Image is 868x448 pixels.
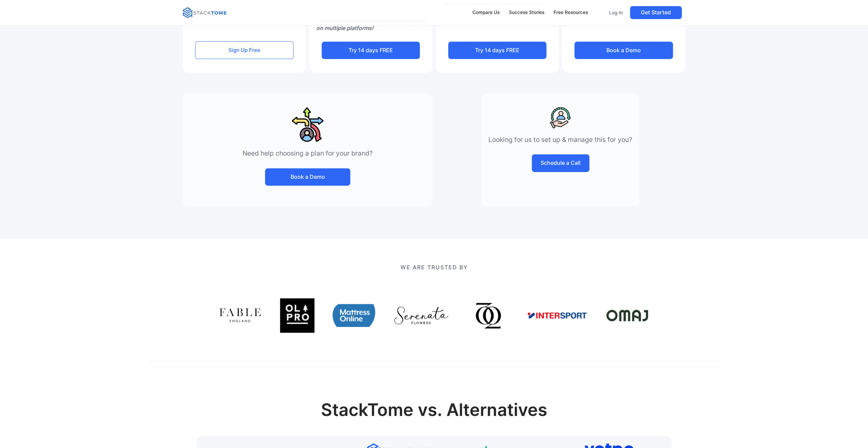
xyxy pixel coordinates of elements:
[265,168,350,186] a: Book a Demo
[505,5,547,20] a: Success Stories
[532,154,589,172] a: Schedule a Call
[528,294,588,337] img: intersport logo
[322,42,420,59] a: Try 14 days FREE
[488,135,632,144] p: Looking for us to set up & manage this for you?
[448,42,546,59] a: Try 14 days FREE
[219,294,262,337] img: fable england logo
[606,294,649,337] img: omaj logo
[280,294,314,337] img: olpro logo
[630,6,682,19] a: Get Started
[333,294,376,337] img: mattress online logo
[605,6,627,19] a: Log In
[393,294,449,337] img: serenata flowers logo
[472,9,500,16] div: Compare Us
[509,9,544,16] div: Success Stories
[196,400,671,432] h1: StackTome vs. Alternatives
[554,9,588,16] div: Free Resources
[550,5,591,20] a: Free Resources
[190,149,425,158] p: Need help choosing a plan for your brand?
[467,294,510,337] img: god save queens logo
[574,42,673,59] a: Book a Demo
[195,41,293,59] a: Sign Up Free
[609,10,623,16] p: Log In
[208,263,660,271] p: We Are Trusted By
[469,5,503,20] a: Compare Us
